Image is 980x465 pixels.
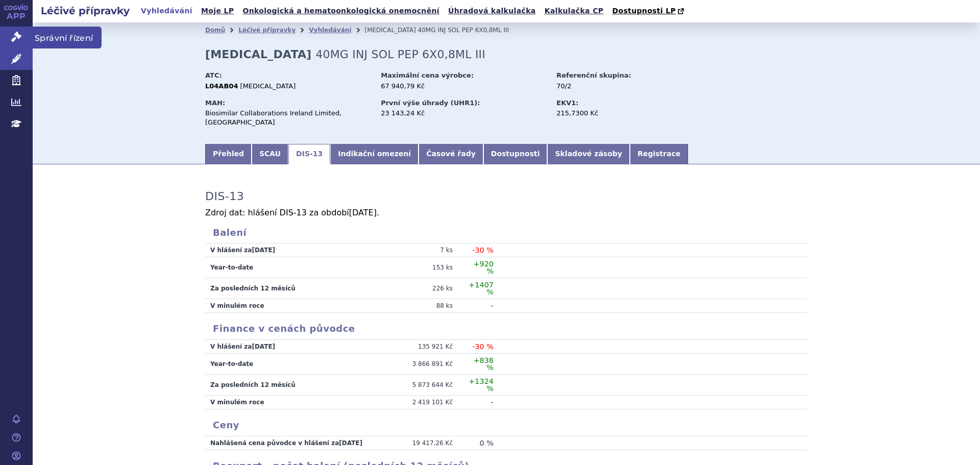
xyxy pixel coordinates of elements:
a: Registrace [630,144,688,164]
a: Skladové zásoby [547,144,629,164]
p: Zdroj dat: hlášení DIS-13 za období . [205,209,807,217]
span: [MEDICAL_DATA] [240,82,296,90]
strong: EKV1: [556,99,578,107]
td: Za posledních 12 měsíců [205,375,384,396]
div: 70/2 [556,82,671,91]
span: 40MG INJ SOL PEP 6X0,8ML III [418,27,509,34]
a: Kalkulačka CP [542,4,607,18]
strong: Maximální cena výrobce: [381,71,474,79]
a: Léčivé přípravky [238,27,296,34]
span: Dostupnosti LP [612,7,676,15]
td: Year-to-date [205,257,384,278]
div: Biosimilar Collaborations Ireland Limited, [GEOGRAPHIC_DATA] [205,109,371,127]
td: Za posledních 12 měsíců [205,278,384,299]
td: 153 ks [384,257,460,278]
td: 226 ks [384,278,460,299]
td: 88 ks [384,299,460,313]
div: 23 143,24 Kč [381,109,547,118]
td: V hlášení za [205,243,384,257]
td: 135 921 Kč [384,340,460,354]
a: Dostupnosti [483,144,548,164]
strong: Referenční skupina: [556,71,631,79]
span: -30 % [472,246,494,254]
div: 215,7300 Kč [556,109,671,118]
a: DIS-13 [288,144,330,164]
span: [DATE] [252,247,275,254]
td: V hlášení za [205,340,384,354]
a: Dostupnosti LP [609,4,689,18]
td: 2 419 101 Kč [384,396,460,409]
span: [DATE] [252,343,275,350]
span: [DATE] [349,208,377,217]
span: Správní řízení [33,27,102,48]
a: Indikační omezení [330,144,419,164]
td: - [460,396,494,409]
td: Nahlášená cena původce v hlášení za [205,436,384,450]
a: Přehled [205,144,252,164]
td: V minulém roce [205,299,384,313]
a: Onkologická a hematoonkologická onemocnění [239,4,443,18]
span: +838 % [473,356,494,372]
td: 19 417,26 Kč [384,436,460,450]
span: [MEDICAL_DATA] [364,27,415,34]
a: Časové řady [419,144,483,164]
span: -30 % [472,342,494,351]
h3: DIS-13 [205,190,244,203]
span: [DATE] [339,439,362,447]
strong: ATC: [205,71,222,79]
span: +1324 % [469,377,494,393]
a: Moje LP [198,4,237,18]
h3: Ceny [205,420,807,431]
td: 3 866 891 Kč [384,354,460,375]
td: V minulém roce [205,396,384,409]
td: Year-to-date [205,354,384,375]
span: +1407 % [469,281,494,296]
span: 0 % [480,439,494,447]
a: Domů [205,27,225,34]
h3: Balení [205,227,807,238]
div: 67 940,79 Kč [381,82,547,91]
span: +920 % [473,260,494,275]
a: Vyhledávání [309,27,351,34]
td: 7 ks [384,243,460,257]
h2: Léčivé přípravky [33,4,138,18]
strong: [MEDICAL_DATA] [205,48,311,61]
a: SCAU [252,144,288,164]
span: 40MG INJ SOL PEP 6X0,8ML III [315,48,485,61]
strong: MAH: [205,99,225,107]
td: 5 873 644 Kč [384,375,460,396]
a: Úhradová kalkulačka [445,4,539,18]
h3: Finance v cenách původce [205,323,807,334]
strong: L04AB04 [205,82,238,90]
a: Vyhledávání [138,4,195,18]
td: - [460,299,494,313]
strong: První výše úhrady (UHR1): [381,99,480,107]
